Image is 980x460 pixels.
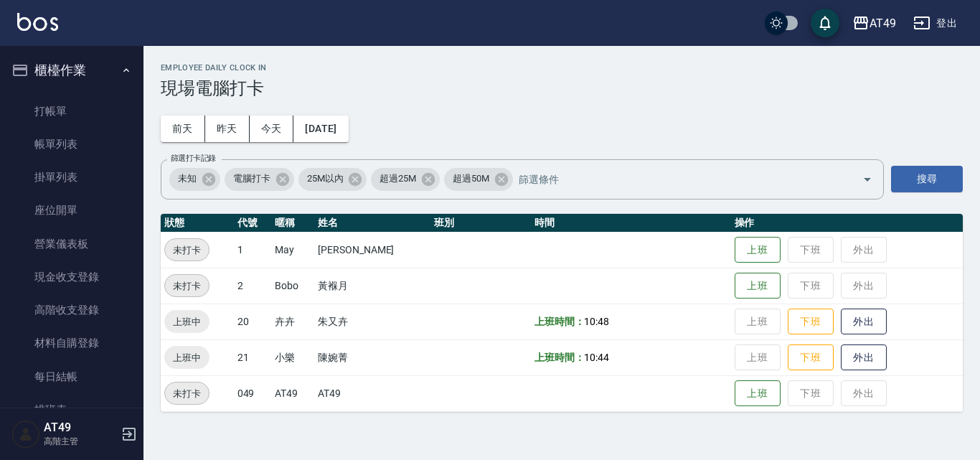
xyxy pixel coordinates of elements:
[444,172,498,186] span: 超過50M
[371,172,425,186] span: 超過25M
[6,327,138,360] a: 材料自購登錄
[161,63,963,72] h2: Employee Daily Clock In
[234,339,272,375] td: 21
[225,172,279,186] span: 電腦打卡
[17,13,58,31] img: Logo
[225,168,294,191] div: 電腦打卡
[234,268,272,304] td: 2
[314,268,430,304] td: 黃褓月
[44,435,117,448] p: 高階主管
[171,153,216,164] label: 篩選打卡記錄
[534,352,585,363] b: 上班時間：
[298,168,367,191] div: 25M以內
[271,304,314,339] td: 卉卉
[6,360,138,393] a: 每日結帳
[584,316,609,327] span: 10:48
[531,214,731,233] th: 時間
[169,172,205,186] span: 未知
[731,214,963,233] th: 操作
[444,168,513,191] div: 超過50M
[908,10,963,37] button: 登出
[735,273,781,299] button: 上班
[811,9,839,37] button: save
[6,194,138,227] a: 座位開單
[515,166,837,192] input: 篩選條件
[870,14,896,32] div: AT49
[847,9,902,38] button: AT49
[6,227,138,260] a: 營業儀表板
[234,232,272,268] td: 1
[161,78,963,98] h3: 現場電腦打卡
[314,232,430,268] td: [PERSON_NAME]
[271,268,314,304] td: Bobo
[534,316,585,327] b: 上班時間：
[314,375,430,411] td: AT49
[6,393,138,426] a: 排班表
[6,128,138,161] a: 帳單列表
[314,339,430,375] td: 陳婉菁
[584,352,609,363] span: 10:44
[165,278,209,294] span: 未打卡
[298,172,352,186] span: 25M以內
[44,421,117,435] h5: AT49
[788,344,834,371] button: 下班
[169,168,220,191] div: 未知
[841,309,887,335] button: 外出
[161,116,205,142] button: 前天
[6,52,138,89] button: 櫃檯作業
[165,243,209,258] span: 未打卡
[6,294,138,327] a: 高階收支登錄
[11,420,40,449] img: Person
[735,380,781,407] button: 上班
[250,116,294,142] button: 今天
[234,214,272,233] th: 代號
[371,168,440,191] div: 超過25M
[314,214,430,233] th: 姓名
[841,344,887,371] button: 外出
[205,116,250,142] button: 昨天
[164,350,209,365] span: 上班中
[293,116,348,142] button: [DATE]
[271,232,314,268] td: May
[234,304,272,339] td: 20
[165,386,209,401] span: 未打卡
[891,166,963,192] button: 搜尋
[161,214,234,233] th: 狀態
[271,339,314,375] td: 小樂
[271,214,314,233] th: 暱稱
[164,314,209,329] span: 上班中
[788,309,834,335] button: 下班
[430,214,530,233] th: 班別
[6,95,138,128] a: 打帳單
[735,237,781,263] button: 上班
[271,375,314,411] td: AT49
[234,375,272,411] td: 049
[856,168,879,191] button: Open
[6,260,138,294] a: 現金收支登錄
[314,304,430,339] td: 朱又卉
[6,161,138,194] a: 掛單列表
